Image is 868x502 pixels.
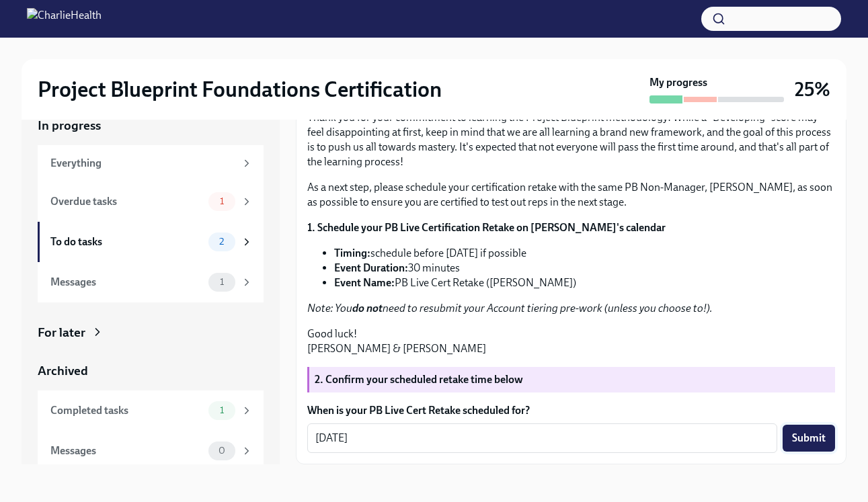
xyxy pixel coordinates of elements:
span: 0 [210,446,233,456]
strong: Timing: [334,247,370,259]
span: 1 [212,277,232,287]
li: schedule before [DATE] if possible [334,246,835,261]
a: To do tasks2 [38,222,264,262]
div: Messages [50,444,203,458]
a: Everything [38,145,264,181]
span: 1 [212,196,232,206]
span: 1 [212,405,232,415]
li: 30 minutes [334,261,835,276]
strong: Event Duration: [334,261,408,274]
p: As a next step, please schedule your certification retake with the same PB Non-Manager, [PERSON_N... [307,180,835,210]
em: Note: You need to resubmit your Account tiering pre-work (unless you choose to!). [307,302,713,315]
label: When is your PB Live Cert Retake scheduled for? [307,403,835,418]
a: For later [38,324,264,341]
h3: 25% [795,77,830,101]
strong: do not [352,302,383,315]
div: Overdue tasks [50,194,203,209]
div: Messages [50,275,203,290]
strong: Event Name: [334,276,395,289]
strong: 2. Confirm your scheduled retake time below [315,373,523,386]
div: To do tasks [50,235,203,249]
div: Everything [50,156,235,171]
a: Messages0 [38,431,264,471]
span: Submit [792,431,826,445]
img: CharlieHealth [27,8,102,30]
a: Completed tasks1 [38,390,264,431]
a: Messages1 [38,262,264,302]
p: Good luck! [PERSON_NAME] & [PERSON_NAME] [307,327,835,356]
a: Archived [38,362,264,380]
h2: Project Blueprint Foundations Certification [38,76,442,103]
a: Overdue tasks1 [38,181,264,222]
div: For later [38,324,85,341]
div: Completed tasks [50,403,203,418]
button: Submit [783,425,835,452]
span: 2 [211,237,232,247]
p: Thank you for your commitment to learning the Project Blueprint methodology! While a "Developing"... [307,110,835,169]
strong: 1. Schedule your PB Live Certification Retake on [PERSON_NAME]'s calendar [307,221,666,234]
strong: My progress [649,75,707,90]
a: In progress [38,117,264,134]
li: PB Live Cert Retake ([PERSON_NAME]) [334,276,835,290]
textarea: [DATE] [315,430,769,446]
